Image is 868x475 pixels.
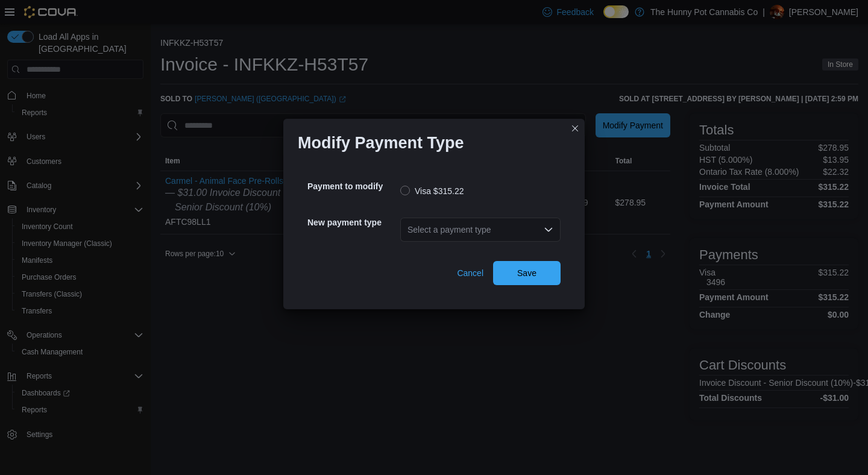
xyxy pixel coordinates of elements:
label: Visa $315.22 [400,184,464,198]
button: Open list of options [544,225,553,234]
h5: New payment type [307,210,398,234]
button: Cancel [452,261,488,285]
h5: Payment to modify [307,174,398,198]
input: Accessible screen reader label [407,222,409,237]
h1: Modify Payment Type [298,133,464,153]
button: Closes this modal window [568,121,582,136]
span: Save [517,267,536,279]
span: Cancel [457,267,483,279]
button: Save [493,261,561,285]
